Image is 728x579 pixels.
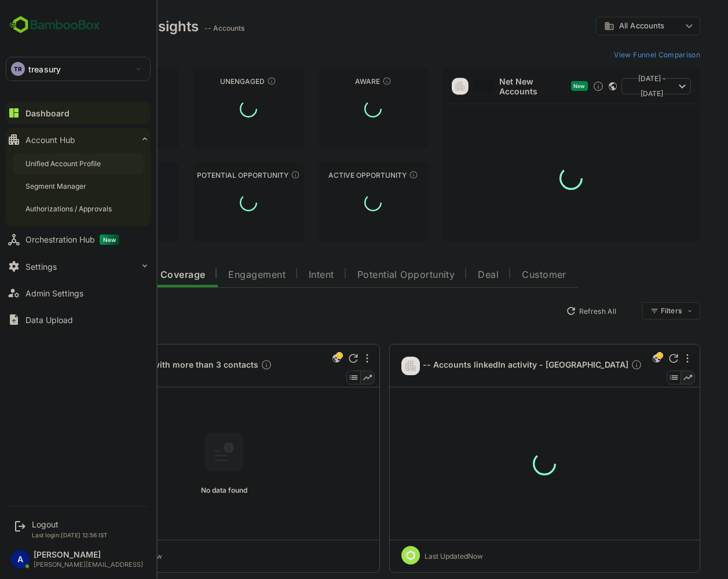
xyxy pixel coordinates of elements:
div: Aware [277,77,388,86]
span: Customer [481,270,526,280]
span: All Accounts [579,21,624,30]
div: Description not present [220,359,232,372]
div: These accounts are MQAs and can be passed on to Inside Sales [250,170,259,179]
div: Account Hub [25,135,75,145]
button: Admin Settings [6,281,151,305]
div: TRtreasury [6,57,150,80]
div: These accounts have not been engaged with for a defined time period [102,76,111,86]
button: Dashboard [6,101,151,124]
div: These accounts have just entered the buying cycle and need further nurturing [342,76,351,86]
span: Intent [268,270,294,280]
div: These accounts have open opportunities which might be at any of the Sales Stages [368,170,378,179]
div: [PERSON_NAME] [34,550,143,560]
button: New Insights [28,301,112,321]
div: A [11,550,30,569]
p: Last login: [DATE] 12:56 IST [32,532,108,538]
div: These accounts have not shown enough engagement and need nurturing [226,76,236,86]
div: TR [11,62,25,76]
div: This is a global insight. Segment selection is not applicable for this view [609,351,623,367]
span: New [533,83,544,89]
div: Data Upload [25,315,73,325]
button: Data Upload [6,308,151,331]
button: Orchestration HubNew [6,228,151,251]
span: [DATE] - [DATE] [590,71,633,101]
div: These accounts are warm, further nurturing would qualify them to MQAs [97,170,106,179]
div: Discover new ICP-fit accounts showing engagement — via intent surges, anonymous website visits, L... [552,80,564,92]
div: Potential Opportunity [152,171,263,179]
div: Unengaged [152,77,263,86]
div: Refresh [628,354,638,363]
a: Net New Accounts [433,76,526,96]
img: BambooboxFullLogoMark.5f36c76dfaba33ec1ec1367b70bb1252.svg [6,14,104,36]
span: -- Accounts linkedIn activity - [GEOGRAPHIC_DATA] [382,359,602,372]
div: Settings [25,262,57,272]
button: View Funnel Comparison [569,45,660,64]
span: Deal [437,270,458,280]
button: Settings [6,255,151,278]
div: Engaged [28,171,138,179]
div: Filters [620,306,641,315]
div: Last Updated Now [63,552,122,560]
div: Orchestration Hub [25,234,119,245]
div: Segment Manager [25,181,89,191]
button: Account Hub [6,128,151,151]
div: Dashboard [25,108,69,118]
div: This card does not support filter and segments [568,82,576,90]
div: More [325,354,328,363]
div: Filters [619,301,660,321]
span: No data found [160,486,207,494]
div: Unified Account Profile [25,159,103,168]
span: -- Accounts with more than 3 contacts [61,359,232,372]
div: Logout [32,519,108,529]
ag: -- Accounts [164,24,207,32]
div: [PERSON_NAME][EMAIL_ADDRESS] [34,561,143,569]
div: Active Opportunity [277,171,388,179]
div: All Accounts [555,15,660,38]
div: Unreached [28,77,138,86]
div: Admin Settings [25,288,83,298]
div: Refresh [308,354,317,363]
span: Potential Opportunity [317,270,415,280]
div: All Accounts [564,21,641,31]
div: Dashboard Insights [28,18,158,35]
div: Last Updated Now [384,552,442,560]
span: Engagement [188,270,245,280]
p: treasury [28,63,61,75]
button: [DATE] - [DATE] [581,78,650,94]
button: Refresh All [520,302,581,320]
div: More [646,354,648,363]
div: Description not present [590,359,602,372]
span: Data Quality and Coverage [39,270,164,280]
div: Authorizations / Approvals [25,204,114,214]
span: New [100,234,119,245]
div: This is a global insight. Segment selection is not applicable for this view [289,351,303,367]
a: -- Accounts with more than 3 contactsDescription not present [61,359,236,372]
a: -- Accounts linkedIn activity - [GEOGRAPHIC_DATA]Description not present [382,359,606,372]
